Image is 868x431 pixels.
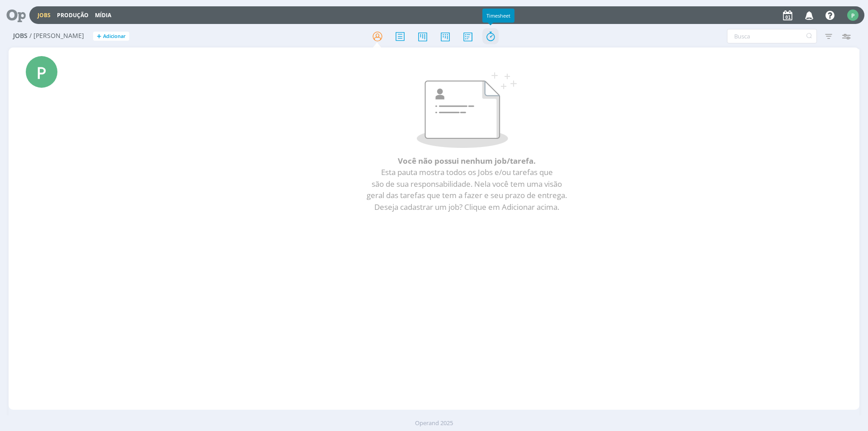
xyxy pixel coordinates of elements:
span: / [PERSON_NAME] [29,32,84,40]
button: Mídia [92,12,114,19]
a: Jobs [38,11,51,19]
button: Jobs [35,12,53,19]
div: Você não possui nenhum job/tarefa. [94,69,840,224]
div: P [26,56,57,88]
button: Produção [54,12,91,19]
a: Mídia [95,11,111,19]
button: +Adicionar [93,32,129,41]
div: P [847,9,859,21]
span: Adicionar [103,33,126,39]
img: Sem resultados [417,72,517,148]
input: Busca [727,29,817,43]
button: P [847,7,859,23]
span: + [97,32,101,41]
a: Produção [57,11,89,19]
p: Esta pauta mostra todos os Jobs e/ou tarefas que são de sua responsabilidade. Nela você tem uma v... [97,166,837,213]
span: Jobs [13,32,28,40]
div: Timesheet [482,9,514,23]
